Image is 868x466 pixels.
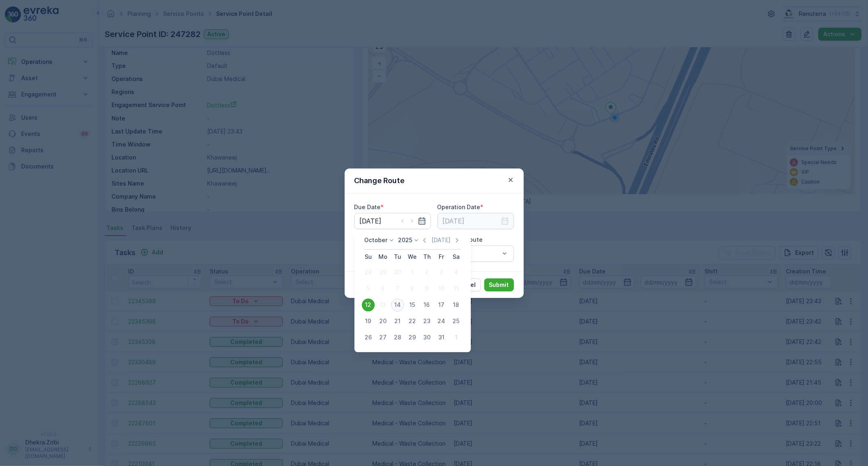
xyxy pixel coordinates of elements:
[420,266,433,279] div: 2
[362,331,375,344] div: 26
[362,266,375,279] div: 28
[376,298,389,311] div: 13
[437,203,481,210] label: Operation Date
[450,298,463,311] div: 18
[420,282,433,295] div: 9
[391,315,404,328] div: 21
[376,282,389,295] div: 6
[435,315,448,328] div: 24
[444,249,500,258] p: Select
[391,331,404,344] div: 28
[489,281,509,289] p: Submit
[435,282,448,295] div: 10
[437,213,514,229] input: dd/mm/yyyy
[390,249,405,264] th: Tuesday
[450,266,463,279] div: 4
[450,315,463,328] div: 25
[406,315,419,328] div: 22
[484,278,514,291] button: Submit
[376,249,390,264] th: Monday
[376,266,389,279] div: 29
[434,249,449,264] th: Friday
[354,203,381,210] label: Due Date
[361,249,376,264] th: Sunday
[406,282,419,295] div: 8
[420,315,433,328] div: 23
[435,331,448,344] div: 31
[376,315,389,328] div: 20
[354,175,405,186] p: Change Route
[406,266,419,279] div: 1
[435,266,448,279] div: 3
[431,236,450,244] p: [DATE]
[376,331,389,344] div: 27
[362,282,375,295] div: 5
[406,298,419,311] div: 15
[435,298,448,311] div: 17
[398,236,413,244] p: 2025
[364,236,387,244] p: October
[406,331,419,344] div: 29
[449,249,464,264] th: Saturday
[362,298,375,311] div: 12
[420,298,433,311] div: 16
[391,282,404,295] div: 7
[450,282,463,295] div: 11
[420,249,434,264] th: Thursday
[391,298,404,311] div: 14
[391,266,404,279] div: 30
[420,331,433,344] div: 30
[354,213,431,229] input: dd/mm/yyyy
[450,331,463,344] div: 1
[362,315,375,328] div: 19
[405,249,420,264] th: Wednesday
